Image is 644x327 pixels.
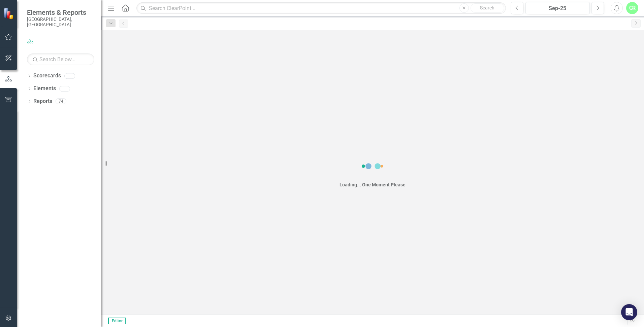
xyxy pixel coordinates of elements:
[33,98,52,105] a: Reports
[136,2,506,14] input: Search ClearPoint...
[528,4,587,12] div: Sep-25
[27,16,94,28] small: [GEOGRAPHIC_DATA], [GEOGRAPHIC_DATA]
[525,2,590,14] button: Sep-25
[56,99,66,104] div: 74
[471,3,504,13] button: Search
[108,318,126,324] span: Editor
[340,181,406,188] div: Loading... One Moment Please
[27,53,94,65] input: Search Below...
[621,304,637,320] div: Open Intercom Messenger
[33,72,61,80] a: Scorecards
[3,7,15,19] img: ClearPoint Strategy
[480,5,494,10] span: Search
[27,8,94,16] span: Elements & Reports
[626,2,638,14] button: CR
[33,85,56,93] a: Elements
